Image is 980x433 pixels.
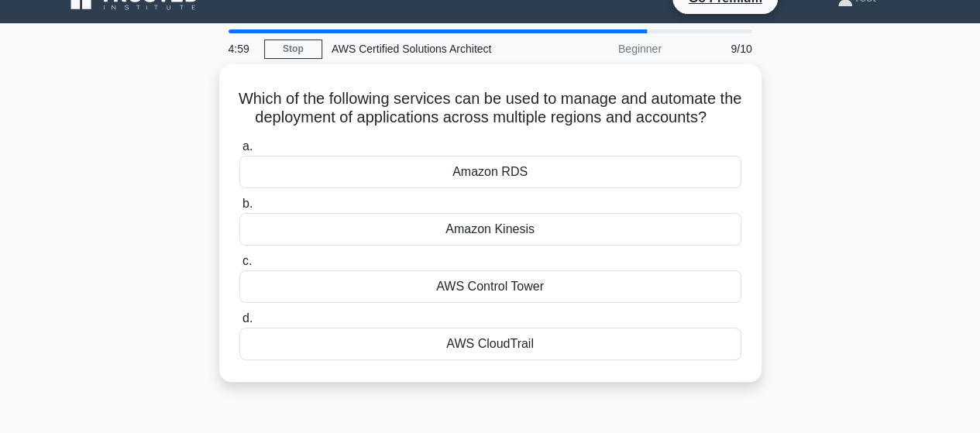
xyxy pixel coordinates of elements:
span: a. [242,139,253,153]
span: c. [242,254,252,267]
a: Stop [264,40,322,59]
div: AWS Control Tower [239,270,741,303]
div: Beginner [535,33,671,64]
span: b. [242,197,253,210]
div: Amazon Kinesis [239,213,741,246]
div: AWS Certified Solutions Architect [322,33,535,64]
span: d. [242,311,253,325]
div: 9/10 [671,33,762,64]
div: Amazon RDS [239,156,741,188]
h5: Which of the following services can be used to manage and automate the deployment of applications... [238,89,743,128]
div: 4:59 [219,33,264,64]
div: AWS CloudTrail [239,328,741,360]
